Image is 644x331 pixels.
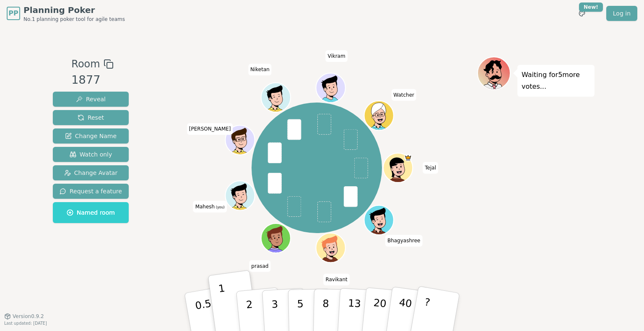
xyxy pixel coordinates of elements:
[23,16,125,23] span: No.1 planning poker tool for agile teams
[423,162,438,174] span: Click to change your name
[193,201,227,213] span: Click to change your name
[226,182,254,210] button: Click to change your avatar
[71,56,100,72] span: Room
[53,110,129,125] button: Reset
[53,165,129,180] button: Change Avatar
[323,274,349,285] span: Click to change your name
[23,4,125,16] span: Planning Poker
[13,313,44,320] span: Version 0.9.2
[53,92,129,107] button: Reveal
[65,132,117,140] span: Change Name
[187,123,233,135] span: Click to change your name
[53,184,129,199] button: Request a feature
[8,8,18,18] span: PP
[606,6,637,21] a: Log in
[53,202,129,223] button: Named room
[71,72,113,89] div: 1877
[248,64,272,75] span: Click to change your name
[64,169,118,177] span: Change Avatar
[76,95,106,103] span: Reveal
[53,128,129,144] button: Change Name
[4,321,47,326] span: Last updated: [DATE]
[385,235,423,246] span: Click to change your name
[218,282,230,328] p: 1
[215,205,225,209] span: (you)
[60,187,122,195] span: Request a feature
[70,150,112,159] span: Watch only
[574,6,589,21] button: New!
[53,147,129,162] button: Watch only
[67,208,115,217] span: Named room
[325,50,347,62] span: Click to change your name
[391,89,416,101] span: Click to change your name
[249,260,270,272] span: Click to change your name
[7,4,125,23] a: PPPlanning PokerNo.1 planning poker tool for agile teams
[78,113,104,122] span: Reset
[522,69,590,92] p: Waiting for 5 more votes...
[4,313,44,320] button: Version0.9.2
[405,154,412,162] span: Tejal is the host
[579,3,603,12] div: New!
